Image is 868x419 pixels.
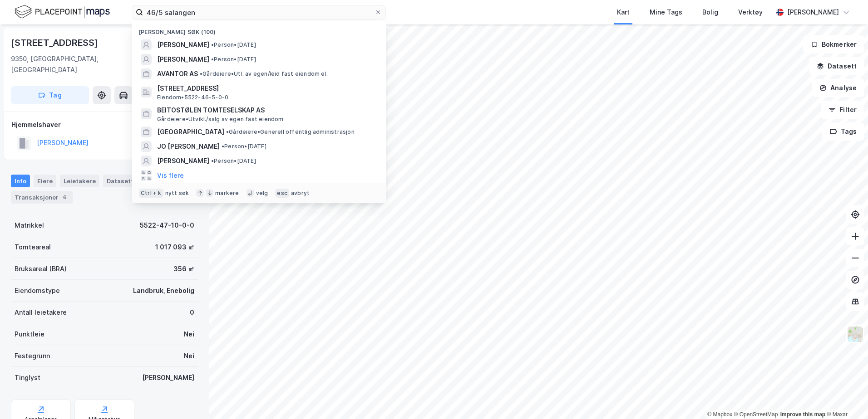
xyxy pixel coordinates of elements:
[157,94,228,101] span: Eiendom • 5522-46-5-0-0
[211,56,256,63] span: Person • [DATE]
[11,54,151,75] div: 9350, [GEOGRAPHIC_DATA], [GEOGRAPHIC_DATA]
[157,39,209,50] span: [PERSON_NAME]
[15,220,44,231] div: Matrikkel
[190,307,194,318] div: 0
[157,105,375,116] span: BEITOSTØLEN TOMTESELSKAP AS
[211,41,256,49] span: Person • [DATE]
[143,5,375,19] input: Søk på adresse, matrikkel, gårdeiere, leietakere eller personer
[823,375,868,419] iframe: Chat Widget
[157,141,220,152] span: JO [PERSON_NAME]
[15,307,67,318] div: Antall leietakere
[157,170,184,181] button: Vis flere
[15,329,44,340] div: Punktleie
[809,57,864,75] button: Datasett
[133,285,194,296] div: Landbruk, Enebolig
[200,70,202,77] span: •
[200,70,328,78] span: Gårdeiere • Utl. av egen/leid fast eiendom el.
[15,263,67,274] div: Bruksareal (BRA)
[226,128,229,135] span: •
[15,4,110,20] img: logo.f888ab2527a4732fd821a326f86c7f29.svg
[184,351,194,361] div: Nei
[157,116,284,123] span: Gårdeiere • Utvikl./salg av egen fast eiendom
[103,175,137,187] div: Datasett
[822,122,864,141] button: Tags
[184,329,194,340] div: Nei
[157,83,375,94] span: [STREET_ADDRESS]
[11,191,73,204] div: Transaksjoner
[211,157,256,165] span: Person • [DATE]
[157,127,224,137] span: [GEOGRAPHIC_DATA]
[15,242,51,253] div: Tomteareal
[157,156,209,166] span: [PERSON_NAME]
[738,7,763,18] div: Verktøy
[734,411,778,418] a: OpenStreetMap
[787,7,839,18] div: [PERSON_NAME]
[812,79,864,97] button: Analyse
[821,101,864,119] button: Filter
[215,190,239,197] div: markere
[173,263,194,274] div: 356 ㎡
[780,411,825,418] a: Improve this map
[34,175,56,187] div: Eiere
[275,189,289,198] div: esc
[132,21,386,38] div: [PERSON_NAME] søk (100)
[157,54,209,65] span: [PERSON_NAME]
[707,411,732,418] a: Mapbox
[803,35,864,54] button: Bokmerker
[617,7,630,18] div: Kart
[847,326,864,343] img: Z
[15,285,60,296] div: Eiendomstype
[211,56,214,63] span: •
[256,190,268,197] div: velg
[226,128,355,136] span: Gårdeiere • Generell offentlig administrasjon
[291,190,310,197] div: avbryt
[11,119,197,130] div: Hjemmelshaver
[140,220,194,231] div: 5522-47-10-0-0
[15,351,50,361] div: Festegrunn
[11,35,100,50] div: [STREET_ADDRESS]
[11,86,89,104] button: Tag
[650,7,682,18] div: Mine Tags
[60,193,69,202] div: 6
[11,175,30,187] div: Info
[165,190,189,197] div: nytt søk
[157,68,198,79] span: AVANTOR AS
[15,372,40,383] div: Tinglyst
[702,7,718,18] div: Bolig
[155,242,194,253] div: 1 017 093 ㎡
[222,143,224,150] span: •
[139,189,163,198] div: Ctrl + k
[222,143,266,150] span: Person • [DATE]
[211,157,214,164] span: •
[142,372,194,383] div: [PERSON_NAME]
[60,175,99,187] div: Leietakere
[211,41,214,48] span: •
